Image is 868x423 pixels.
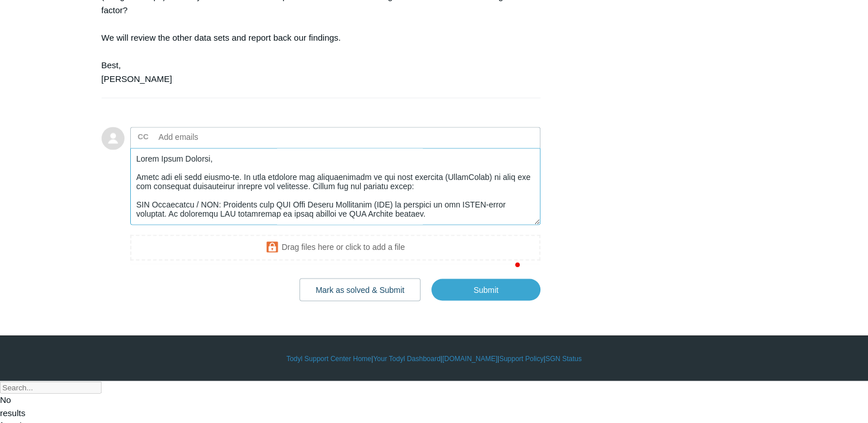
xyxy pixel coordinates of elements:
[154,128,278,146] input: Add emails
[299,278,421,301] button: Mark as solved & Submit
[286,353,371,363] a: Todyl Support Center Home
[499,353,543,363] a: Support Policy
[373,353,440,363] a: Your Todyl Dashboard
[442,353,497,363] a: [DOMAIN_NAME]
[102,353,767,363] div: | | | |
[431,279,540,300] input: Submit
[138,128,149,146] label: CC
[546,353,582,363] a: SGN Status
[130,148,541,225] textarea: To enrich screen reader interactions, please activate Accessibility in Grammarly extension settings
